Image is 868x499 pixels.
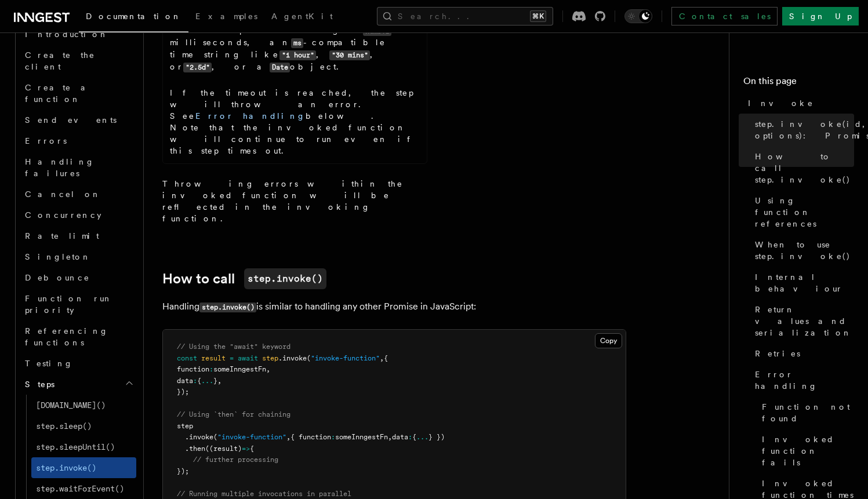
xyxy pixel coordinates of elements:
span: data [177,377,193,385]
span: // Running multiple invocations in parallel [177,490,351,498]
span: ( [307,354,311,362]
span: { [250,445,254,453]
code: step.invoke() [244,268,326,289]
span: Singleton [25,252,91,261]
span: Internal behaviour [755,271,854,294]
span: Referencing functions [25,326,108,347]
span: step [262,354,278,362]
span: ((result) [205,445,242,453]
span: Errors [25,136,67,145]
a: Function not found [757,396,854,429]
a: Create the client [20,45,136,77]
span: { [384,354,388,362]
span: How to call step.invoke() [755,151,854,185]
span: : [331,433,335,441]
span: Using function references [755,195,854,230]
span: Function run priority [25,294,112,315]
span: await [238,354,258,362]
a: Return values and serialization [750,299,854,343]
span: result [201,354,226,362]
span: step.invoke() [36,463,96,472]
span: Cancel on [25,190,101,199]
a: Sign Up [782,7,859,26]
span: Send events [25,115,117,125]
span: Create a function [25,83,94,104]
a: Retries [750,343,854,364]
a: step.invoke(id, options): Promise [750,114,854,146]
span: : [193,377,197,385]
span: someInngestFn [335,433,388,441]
a: Function run priority [20,288,136,320]
button: Search...⌘K [377,7,553,26]
span: , [380,354,384,362]
span: .then [185,445,205,453]
span: Concurrency [25,210,101,220]
a: How to callstep.invoke() [162,268,326,289]
span: Return values and serialization [755,304,854,338]
a: step.waitForEvent() [31,478,136,499]
span: .invoke [185,433,213,441]
a: AgentKit [264,3,340,31]
span: // Using the "await" keyword [177,343,290,351]
span: Introduction [25,30,108,39]
span: AgentKit [271,12,333,21]
a: Errors [20,130,136,151]
a: step.sleepUntil() [31,436,136,457]
a: Introduction [20,24,136,45]
a: Referencing functions [20,320,136,353]
span: Function not found [762,401,854,424]
span: "invoke-function" [311,354,380,362]
span: // Using `then` for chaining [177,410,290,418]
a: Cancel on [20,184,136,205]
span: Rate limit [25,231,99,241]
a: step.sleep() [31,416,136,436]
a: Examples [188,3,264,31]
button: Steps [20,374,136,395]
a: Using function references [750,190,854,234]
a: How to call step.invoke() [750,146,854,190]
span: Steps [20,378,55,390]
a: Debounce [20,267,136,288]
span: function [177,365,209,373]
span: step [177,422,193,430]
kbd: ⌘K [530,10,546,22]
a: When to use step.invoke() [750,234,854,267]
a: Handling failures [20,151,136,184]
span: Retries [755,348,800,359]
code: "30 mins" [329,50,370,60]
span: , [388,433,392,441]
span: "invoke-function" [217,433,286,441]
span: step.sleep() [36,421,92,431]
span: } }) [428,433,445,441]
a: Concurrency [20,205,136,225]
span: Handling failures [25,157,95,178]
a: Testing [20,353,136,374]
span: someInngestFn [213,365,266,373]
span: const [177,354,197,362]
span: } [213,377,217,385]
button: Copy [595,333,622,348]
span: Invoked function fails [762,434,854,468]
span: When to use step.invoke() [755,239,854,262]
p: If the timeout is reached, the step will throw an error. See below. Note that the invoked functio... [170,87,420,156]
span: Documentation [86,12,181,21]
a: Error handling [195,111,306,121]
a: Internal behaviour [750,267,854,299]
a: Create a function [20,77,136,110]
a: step.invoke() [31,457,136,478]
span: ... [201,377,213,385]
code: Date [270,63,290,72]
span: }); [177,388,189,396]
span: , [266,365,270,373]
span: Create the client [25,50,95,71]
a: Invoke [743,93,854,114]
button: Toggle dark mode [624,9,652,23]
code: number [363,26,391,36]
a: Rate limit [20,225,136,246]
a: [DOMAIN_NAME]() [31,395,136,416]
p: Handling is similar to handling any other Promise in JavaScript: [162,298,626,315]
span: [DOMAIN_NAME]() [36,400,106,410]
span: { [412,433,416,441]
span: // further processing [193,456,278,464]
a: Error handling [750,364,854,396]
